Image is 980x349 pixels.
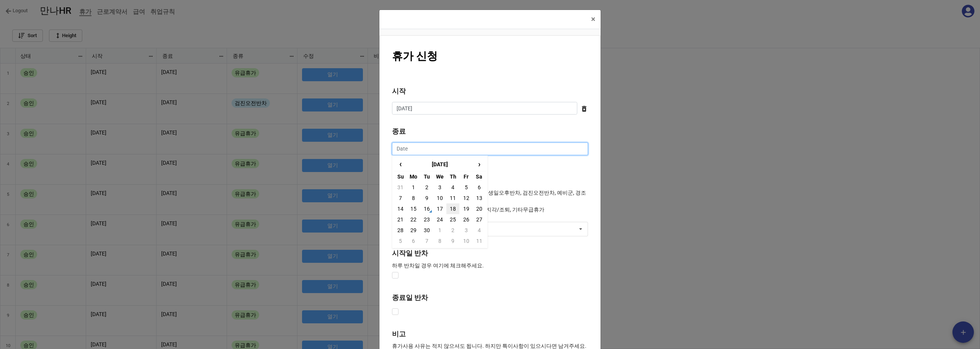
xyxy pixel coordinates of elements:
td: 14 [394,203,407,214]
td: 9 [446,236,459,246]
td: 30 [420,225,433,236]
td: 28 [394,225,407,236]
td: 23 [420,214,433,225]
td: 6 [473,182,486,193]
th: Sa [473,171,486,182]
td: 13 [473,193,486,203]
td: 26 [459,214,472,225]
td: 1 [407,182,420,193]
th: [DATE] [407,157,472,171]
th: Su [394,171,407,182]
td: 5 [394,236,407,246]
td: 11 [446,193,459,203]
td: 15 [407,203,420,214]
td: 20 [473,203,486,214]
td: 4 [446,182,459,193]
td: 16 [420,203,433,214]
span: × [591,15,595,24]
th: Th [446,171,459,182]
td: 31 [394,182,407,193]
td: 29 [407,225,420,236]
li: 급여가 차감될 수 있는 휴가: 결근/지각/조퇴, 기타무급휴가 [407,205,588,214]
td: 18 [446,203,459,214]
td: 22 [407,214,420,225]
th: Tu [420,171,433,182]
td: 25 [446,214,459,225]
td: 6 [407,236,420,246]
td: 10 [459,236,472,246]
input: Date [392,143,588,156]
td: 17 [433,203,446,214]
span: › [473,158,485,170]
th: We [433,171,446,182]
label: 종료 [392,126,406,137]
td: 10 [433,193,446,203]
input: Date [392,102,577,115]
label: 시작일 반차 [392,248,428,259]
td: 19 [459,203,472,214]
th: Fr [459,171,472,182]
span: ‹ [394,158,407,170]
label: 시작 [392,86,406,97]
b: 휴가 신청 [392,50,438,62]
td: 5 [459,182,472,193]
label: 종료일 반차 [392,292,428,303]
li: 유급휴가: 연차일수에서 차감됨 [407,180,588,188]
td: 12 [459,193,472,203]
td: 9 [420,193,433,203]
td: 7 [420,236,433,246]
td: 3 [459,225,472,236]
li: 연차일수에서 차감되지 않는 휴가: 생일오후반차, 검진오전반차, 예비군, 경조사, 기타유급휴가 [407,188,588,205]
td: 7 [394,193,407,203]
td: 4 [473,225,486,236]
label: 비고 [392,329,406,339]
td: 21 [394,214,407,225]
td: 11 [473,236,486,246]
td: 1 [433,225,446,236]
td: 8 [407,193,420,203]
th: Mo [407,171,420,182]
td: 27 [473,214,486,225]
td: 2 [420,182,433,193]
td: 2 [446,225,459,236]
p: 하루 반차일 경우 여기에 체크해주세요. [392,262,588,269]
td: 3 [433,182,446,193]
td: 8 [433,236,446,246]
td: 24 [433,214,446,225]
